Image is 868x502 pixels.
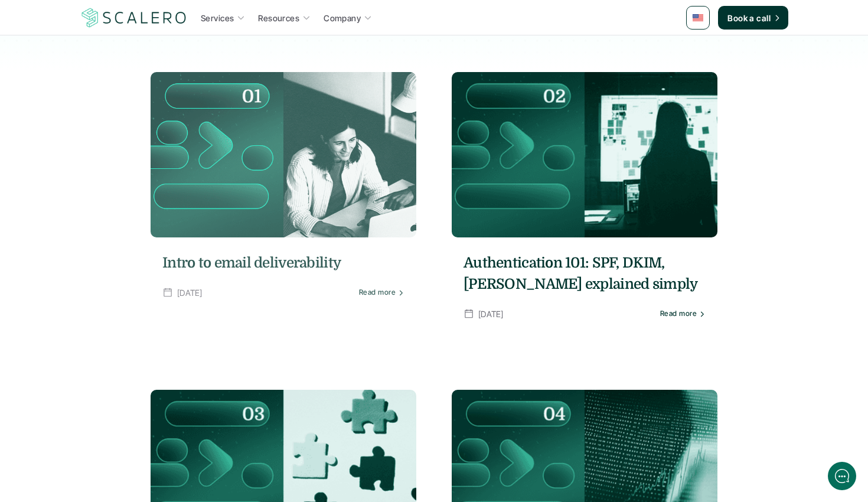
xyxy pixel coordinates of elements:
[660,309,697,318] p: Read more
[359,288,396,296] p: Read more
[18,157,218,180] button: New conversation
[478,307,504,321] p: [DATE]
[18,57,218,76] h1: Hi! Welcome to Scalero.
[162,252,404,273] a: Intro to email deliverability
[177,285,203,300] p: [DATE]
[76,164,142,173] span: New conversation
[727,12,771,24] p: Book a call
[80,7,188,28] a: Scalero company logo
[18,79,218,135] h2: Let us know if we can help with lifecycle marketing.
[660,309,706,318] a: Read more
[324,12,361,24] p: Company
[464,252,706,295] a: Authentication 101: SPF, DKIM, [PERSON_NAME] explained simply
[80,6,188,29] img: Scalero company logo
[99,413,149,420] span: We run on Gist
[828,462,856,490] iframe: gist-messenger-bubble-iframe
[718,6,788,30] a: Book a call
[201,12,234,24] p: Services
[258,12,299,24] p: Resources
[359,288,404,296] a: Read more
